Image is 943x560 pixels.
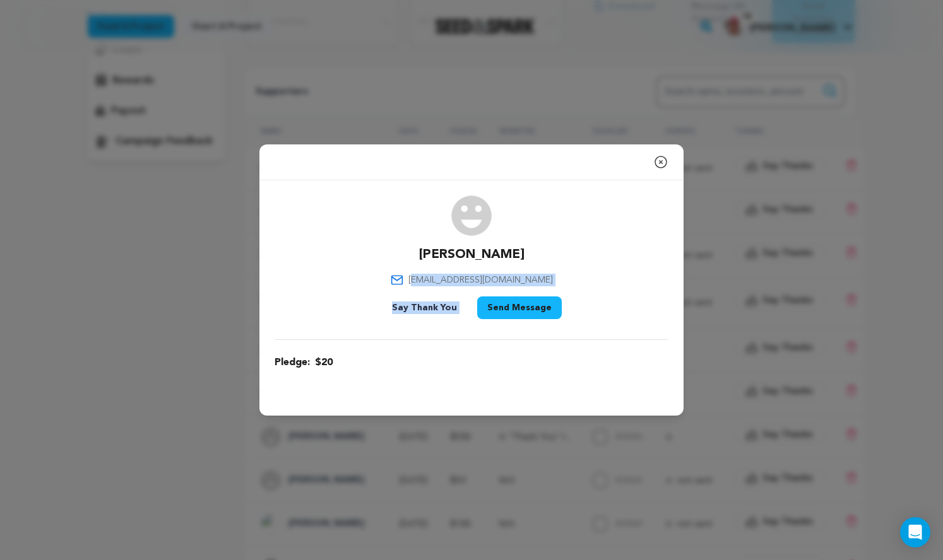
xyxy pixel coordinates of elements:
span: [EMAIL_ADDRESS][DOMAIN_NAME] [408,274,553,286]
span: Pledge: [275,355,310,370]
span: $20 [315,355,333,370]
img: user.png [451,195,492,236]
button: Send Message [477,296,562,319]
div: Open Intercom Messenger [900,517,930,547]
p: [PERSON_NAME] [419,246,525,264]
button: Say Thank You [382,296,467,319]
